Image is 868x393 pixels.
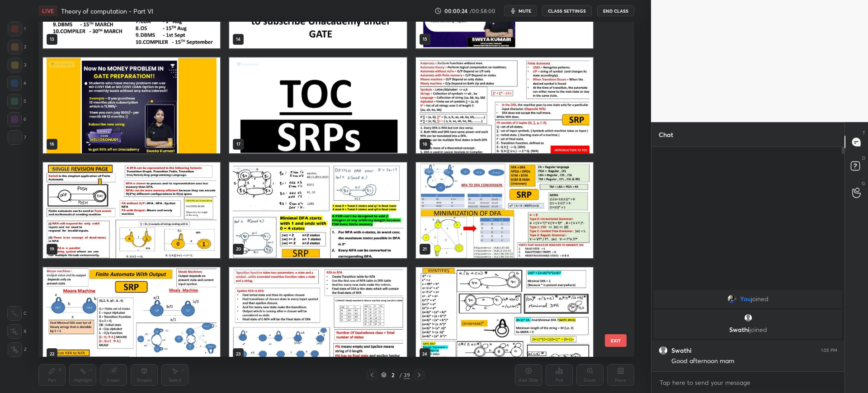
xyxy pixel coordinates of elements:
[519,8,531,14] span: mute
[750,325,767,334] span: joined
[43,57,220,153] img: 1756971303AEG3U3.pdf
[504,5,537,16] button: mute
[740,295,751,303] span: You
[416,57,593,153] img: 1756971303AEG3U3.pdf
[7,306,27,321] div: C
[404,371,410,379] div: 39
[416,267,593,363] img: 1756971303AEG3U3.pdf
[38,5,57,16] div: LIVE
[744,313,753,322] img: default.png
[399,372,402,378] div: /
[671,357,837,366] div: Good afternoon mam
[727,294,736,303] img: 687005c0829143fea9909265324df1f4.png
[388,372,397,378] div: 2
[8,22,26,36] div: 1
[659,326,837,333] p: Swathi
[38,22,618,357] div: grid
[671,346,692,355] h6: Swathi
[230,267,407,363] img: 1756971303AEG3U3.pdf
[751,295,769,303] span: joined
[7,112,26,127] div: 6
[597,5,634,16] button: End Class
[7,94,26,109] div: 5
[230,162,407,258] img: 1756971303AEG3U3.pdf
[651,288,844,371] div: grid
[7,76,26,90] div: 4
[43,162,220,258] img: 1756971303AEG3U3.pdf
[605,334,627,347] button: EXIT
[8,58,26,72] div: 3
[821,348,837,353] div: 1:05 PM
[862,155,865,161] p: D
[416,162,593,258] img: 1756971303AEG3U3.pdf
[862,180,865,187] p: G
[61,7,153,15] h4: Theory of computation - Part VI
[8,40,26,54] div: 2
[7,324,27,339] div: X
[230,57,407,153] img: 1756971303AEG3U3.pdf
[863,129,865,136] p: T
[43,267,220,363] img: 1756971303AEG3U3.pdf
[651,123,680,147] p: Chat
[8,342,27,357] div: Z
[659,346,668,355] img: default.png
[8,130,26,145] div: 7
[542,5,592,16] button: CLASS SETTINGS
